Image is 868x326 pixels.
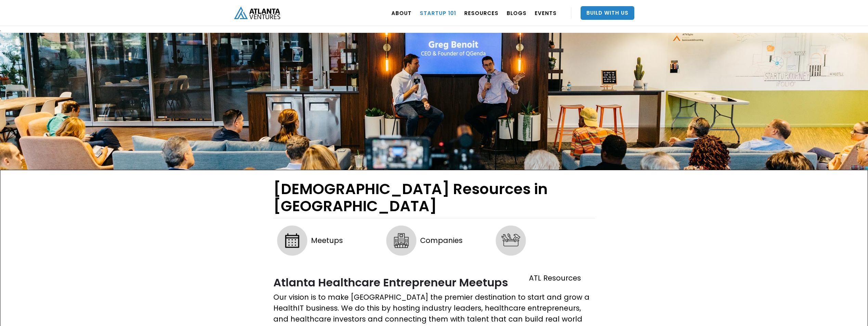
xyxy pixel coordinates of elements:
[507,3,527,23] a: BLOGS
[383,222,485,263] a: Companies
[492,222,595,300] a: ATL Resources
[464,3,498,23] a: RESOURCES
[383,222,420,259] img: companies symbol
[273,222,311,259] img: meetups symbol
[581,6,634,20] a: Build With Us
[273,180,595,218] h1: [DEMOGRAPHIC_DATA] Resources in [GEOGRAPHIC_DATA]
[273,222,343,263] a: Meetups
[535,3,557,23] a: EVENTS
[420,222,485,259] p: Companies
[420,3,456,23] a: Startup 101
[529,259,595,297] p: ATL Resources
[273,276,595,288] h2: Atlanta Healthcare Entrepreneur Meetups
[492,222,530,259] img: resources logo
[311,222,343,259] p: Meetups
[391,3,412,23] a: ABOUT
